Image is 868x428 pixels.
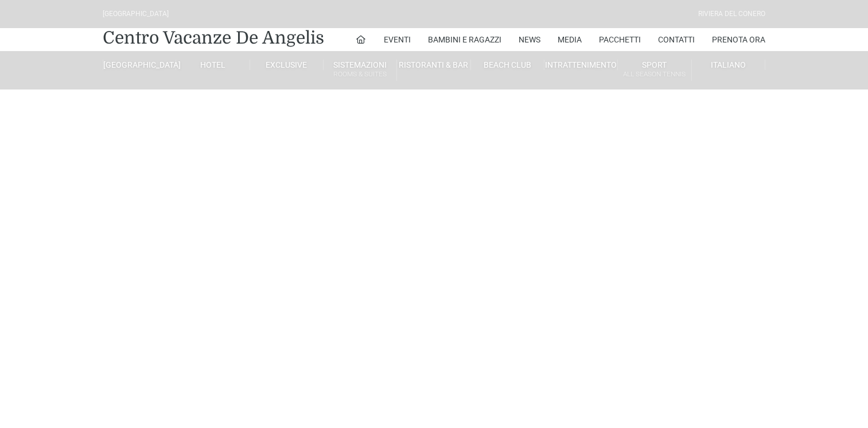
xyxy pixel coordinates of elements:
a: Bambini e Ragazzi [428,28,501,51]
a: SportAll Season Tennis [618,60,691,81]
a: Intrattenimento [544,60,618,70]
a: News [519,28,540,51]
a: Contatti [658,28,695,51]
small: Rooms & Suites [324,69,396,80]
div: [GEOGRAPHIC_DATA] [103,9,169,20]
a: [GEOGRAPHIC_DATA] [103,60,176,70]
a: Hotel [176,60,250,70]
small: All Season Tennis [618,69,691,80]
a: SistemazioniRooms & Suites [324,60,397,81]
span: Italiano [711,60,746,69]
a: Italiano [692,60,765,70]
a: Centro Vacanze De Angelis [103,26,324,49]
a: Ristoranti & Bar [397,60,470,70]
a: Pacchetti [599,28,641,51]
a: Prenota Ora [712,28,765,51]
div: Riviera Del Conero [698,9,765,20]
a: Eventi [384,28,411,51]
a: Exclusive [250,60,324,70]
a: Media [558,28,582,51]
a: Beach Club [471,60,544,70]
